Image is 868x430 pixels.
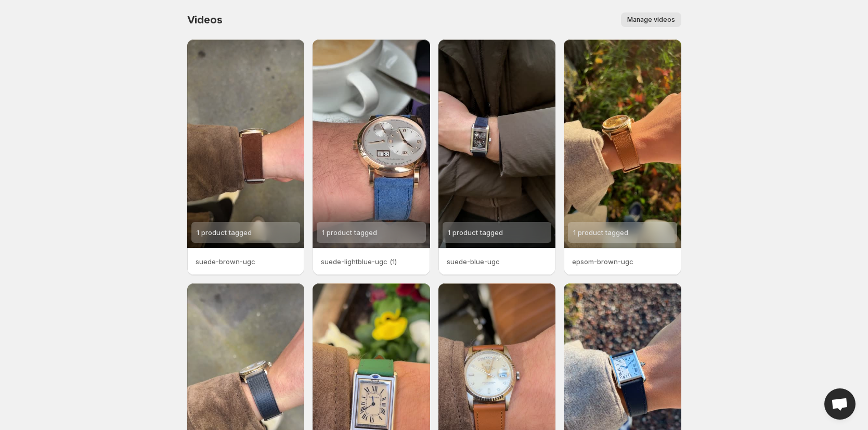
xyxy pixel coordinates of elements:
[321,256,422,267] p: suede-lightblue-ugc (1)
[824,388,856,420] a: Open chat
[447,256,548,267] p: suede-blue-ugc
[187,14,223,26] span: Videos
[196,256,296,267] p: suede-brown-ugc
[322,228,377,237] span: 1 product tagged
[621,12,681,27] button: Manage videos
[197,228,252,237] span: 1 product tagged
[572,256,673,267] p: epsom-brown-ugc
[627,16,675,24] span: Manage videos
[573,228,628,237] span: 1 product tagged
[448,228,503,237] span: 1 product tagged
